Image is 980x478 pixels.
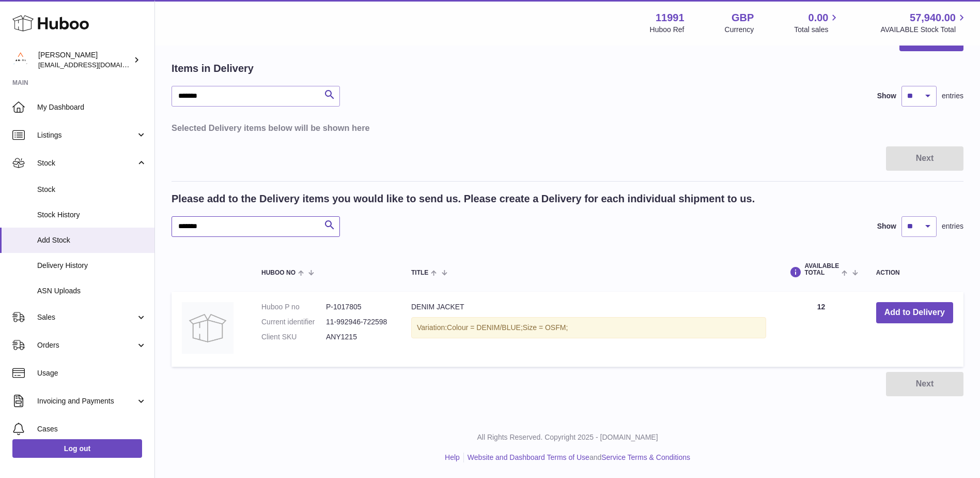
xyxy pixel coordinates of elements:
span: Sales [37,312,136,322]
div: [PERSON_NAME] [38,50,131,70]
span: AVAILABLE Total [804,263,839,276]
label: Show [877,91,896,101]
span: entries [942,221,963,231]
div: Huboo Ref [650,25,685,35]
span: Title [411,270,428,276]
strong: GBP [732,11,754,25]
h2: Please add to the Delivery items you would like to send us. Please create a Delivery for each ind... [172,192,755,206]
td: DENIM JACKET [401,292,776,367]
td: 12 [776,292,865,367]
a: 57,940.00 AVAILABLE Stock Total [880,11,968,35]
span: entries [942,91,963,101]
span: Stock [37,185,147,195]
span: Colour = DENIM/BLUE; [447,323,523,332]
a: 0.00 Total sales [794,11,840,35]
a: Service Terms & Conditions [601,453,690,461]
span: Add Stock [37,235,147,245]
span: Listings [37,130,136,140]
dt: Huboo P no [261,302,326,312]
span: Cases [37,424,147,434]
span: My Dashboard [37,102,147,112]
p: All Rights Reserved. Copyright 2025 - [DOMAIN_NAME] [163,432,972,442]
span: Size = OSFM; [523,323,568,332]
div: Currency [725,25,754,35]
label: Show [877,221,896,231]
img: info@an-y1.com [12,52,28,68]
dd: ANY1215 [326,332,391,342]
span: 57,940.00 [910,11,956,25]
span: AVAILABLE Stock Total [880,25,968,35]
span: Invoicing and Payments [37,396,136,406]
strong: 11991 [656,11,685,25]
dt: Client SKU [261,332,326,342]
dt: Current identifier [261,317,326,327]
a: Help [445,453,460,461]
div: Action [876,270,953,276]
span: Usage [37,368,147,378]
span: Huboo no [261,270,295,276]
span: ASN Uploads [37,286,147,296]
span: Delivery History [37,261,147,271]
img: DENIM JACKET [182,302,234,354]
span: 0.00 [808,11,829,25]
span: [EMAIL_ADDRESS][DOMAIN_NAME] [38,61,152,69]
dd: 11-992946-722598 [326,317,391,327]
button: Add to Delivery [876,302,953,323]
h2: Items in Delivery [172,62,254,76]
li: and [464,453,690,462]
div: Variation: [411,317,766,338]
dd: P-1017805 [326,302,391,312]
span: Stock History [37,210,147,220]
a: Log out [12,439,142,458]
h3: Selected Delivery items below will be shown here [172,122,963,133]
span: Orders [37,340,136,350]
span: Total sales [794,25,840,35]
span: Stock [37,158,136,168]
a: Website and Dashboard Terms of Use [468,453,589,461]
